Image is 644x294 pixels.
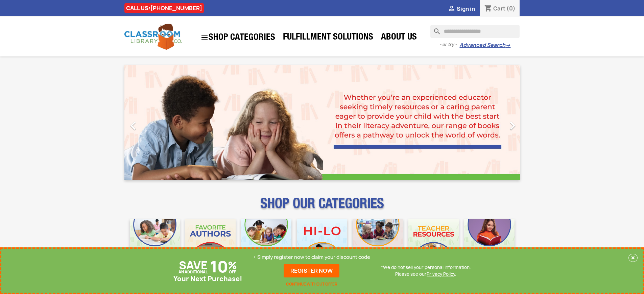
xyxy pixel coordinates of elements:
span: (0) [506,5,516,12]
i: shopping_cart [484,5,492,13]
img: CLC_HiLo_Mobile.jpg [297,219,347,269]
a: Previous [124,65,184,180]
img: CLC_Favorite_Authors_Mobile.jpg [185,219,236,269]
img: CLC_Fiction_Nonfiction_Mobile.jpg [353,219,403,269]
span: → [505,42,510,49]
span: - or try - [439,41,459,48]
span: Cart [493,5,505,12]
i:  [200,33,209,42]
span: Sign in [457,5,475,13]
ul: Carousel container [124,65,520,180]
a: About Us [378,31,420,45]
img: CLC_Bulk_Mobile.jpg [130,219,180,269]
img: CLC_Dyslexia_Mobile.jpg [464,219,515,269]
img: CLC_Phonics_And_Decodables_Mobile.jpg [241,219,291,269]
p: SHOP OUR CATEGORIES [124,201,520,214]
a: [PHONE_NUMBER] [150,4,202,12]
input: Search [430,25,520,38]
a: Next [460,65,520,180]
img: Classroom Library Company [124,24,182,50]
img: CLC_Teacher_Resources_Mobile.jpg [408,219,459,269]
a: SHOP CATEGORIES [197,30,279,45]
i:  [125,117,142,134]
div: CALL US: [124,3,204,13]
i:  [448,5,456,13]
a: Advanced Search→ [459,42,510,49]
a:  Sign in [448,5,475,13]
i: search [430,25,438,33]
i:  [504,117,521,134]
a: Fulfillment Solutions [280,31,377,45]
